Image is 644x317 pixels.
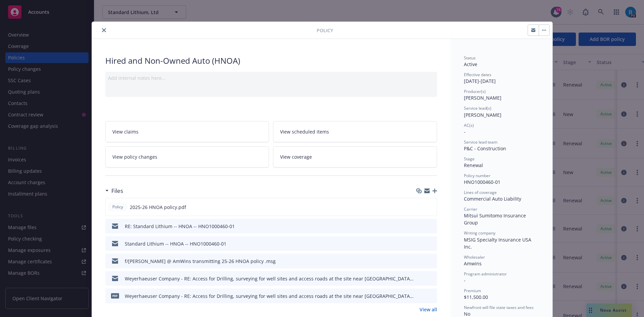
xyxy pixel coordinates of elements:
span: [PERSON_NAME] [464,112,501,118]
a: View policy changes [105,146,269,167]
span: Active [464,61,477,67]
button: download file [418,258,423,265]
span: HNO1000460-01 [464,179,500,185]
div: RE: Standard Lithium -- HNOA -- HNO1000460-01 [125,223,235,230]
a: View coverage [273,146,437,167]
span: Renewal [464,162,483,168]
span: Producer(s) [464,89,486,94]
span: View claims [112,128,139,135]
button: download file [418,240,423,247]
span: Service lead team [464,139,497,145]
a: View claims [105,121,269,142]
h3: Files [111,187,123,195]
span: - [464,277,466,283]
button: download file [418,223,423,230]
button: download file [417,204,423,211]
span: Wholesaler [464,254,485,260]
span: AC(s) [464,122,474,128]
span: Premium [464,288,481,294]
span: Writing company [464,230,495,236]
span: Policy number [464,173,490,178]
a: View all [420,306,437,313]
span: $11,500.00 [464,294,488,300]
span: Stage [464,156,475,162]
span: - [464,128,466,135]
div: Weyerhaeuser Company - RE: Access for Drilling, surveying for well sites and access roads at the ... [125,275,415,282]
span: P&C - Construction [464,145,506,152]
span: Status [464,55,476,61]
span: 2025-26 HNOA policy.pdf [130,204,186,211]
span: Policy [317,27,333,34]
button: preview file [428,293,434,300]
span: Program administrator [464,271,507,277]
div: Weyerhaeuser Company - RE: Access for Drilling, surveying for well sites and access roads at the ... [125,293,415,300]
button: preview file [428,204,434,211]
span: Service lead(s) [464,105,491,111]
div: Standard Lithium -- HNOA -- HNO1000460-01 [125,240,226,247]
span: Mitsui Sumitomo Insurance Group [464,212,527,226]
div: Add internal notes here... [108,74,434,82]
div: f/[PERSON_NAME] @ AmWins transmitting 25-26 HNOA policy .msg [125,258,276,265]
div: Hired and Non-Owned Auto (HNOA) [105,55,437,66]
span: Lines of coverage [464,190,497,195]
span: Carrier [464,206,477,212]
button: preview file [428,240,434,247]
a: View scheduled items [273,121,437,142]
div: [DATE] - [DATE] [464,72,539,85]
span: View policy changes [112,153,157,160]
span: Policy [111,204,124,210]
button: preview file [428,275,434,282]
button: preview file [428,258,434,265]
span: pdf [111,293,119,298]
button: download file [418,293,423,300]
span: No [464,311,470,317]
span: Effective dates [464,72,491,77]
span: MSIG Specialty Insurance USA Inc. [464,236,533,250]
button: download file [418,275,423,282]
div: Files [105,187,123,195]
span: [PERSON_NAME] [464,95,501,101]
button: close [100,26,108,34]
span: Newfront will file state taxes and fees [464,305,534,310]
button: preview file [428,223,434,230]
div: Commercial Auto Liability [464,195,539,202]
span: View coverage [280,153,312,160]
span: Amwins [464,260,482,267]
span: View scheduled items [280,128,329,135]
